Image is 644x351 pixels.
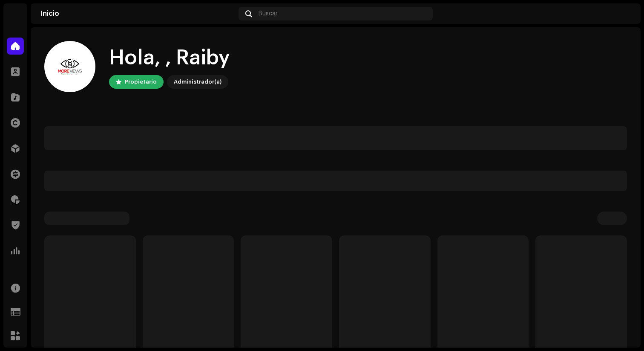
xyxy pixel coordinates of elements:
[41,10,235,17] div: Inicio
[125,77,157,87] div: Propietario
[44,41,95,92] img: c50c6205-3ca2-4a42-8b1e-ec5f4b513db8
[109,44,230,72] div: Hola, , Raiby
[259,10,278,17] span: Buscar
[174,77,221,87] div: Administrador(a)
[617,7,630,20] img: c50c6205-3ca2-4a42-8b1e-ec5f4b513db8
